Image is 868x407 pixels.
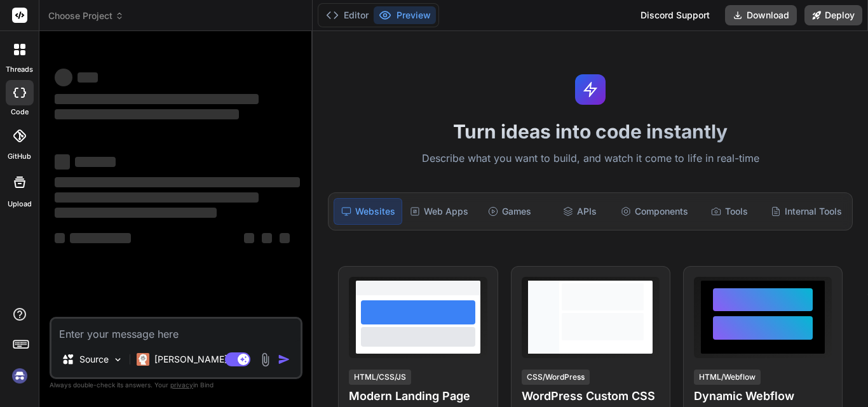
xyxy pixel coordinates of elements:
span: ‌ [78,72,98,83]
span: ‌ [55,69,72,86]
span: ‌ [244,233,254,243]
span: ‌ [70,233,131,243]
div: APIs [546,198,613,225]
p: Source [79,353,109,366]
label: Upload [8,199,32,210]
button: Preview [374,6,436,24]
div: Games [476,198,543,225]
span: ‌ [280,233,290,243]
img: icon [278,353,290,366]
div: HTML/Webflow [694,370,761,385]
button: Editor [321,6,374,24]
div: Internal Tools [766,198,847,225]
img: signin [9,365,31,387]
p: [PERSON_NAME] 4 S.. [154,353,249,366]
span: ‌ [55,154,70,170]
p: Always double-check its answers. Your in Bind [50,379,302,391]
span: privacy [170,381,193,389]
span: ‌ [262,233,272,243]
span: ‌ [55,208,217,218]
button: Download [725,5,797,25]
div: Tools [696,198,763,225]
p: Describe what you want to build, and watch it come to life in real-time [320,150,860,167]
span: Choose Project [48,10,124,22]
h4: Modern Landing Page [349,387,487,405]
div: HTML/CSS/JS [349,370,411,385]
label: threads [6,64,33,75]
span: ‌ [75,157,116,167]
div: CSS/WordPress [522,370,590,385]
span: ‌ [55,177,300,187]
div: Web Apps [405,198,473,225]
h4: WordPress Custom CSS [522,387,660,405]
span: ‌ [55,109,239,119]
label: code [11,107,29,117]
label: GitHub [8,151,31,162]
img: Pick Models [112,354,123,365]
div: Components [616,198,693,225]
span: ‌ [55,94,259,104]
img: Claude 4 Sonnet [137,353,149,366]
div: Discord Support [633,5,717,25]
div: Websites [334,198,402,225]
img: attachment [258,352,273,367]
span: ‌ [55,233,65,243]
h1: Turn ideas into code instantly [320,120,860,143]
span: ‌ [55,192,259,203]
button: Deploy [804,5,862,25]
